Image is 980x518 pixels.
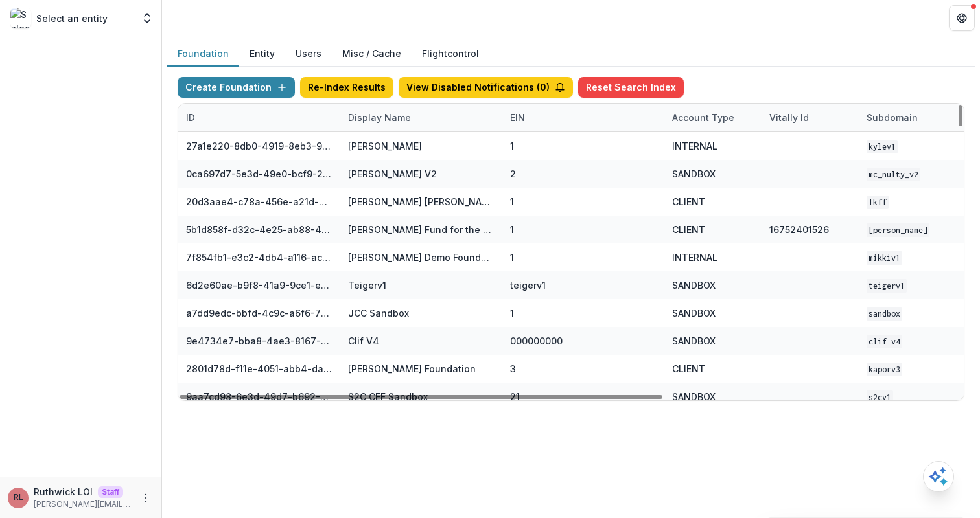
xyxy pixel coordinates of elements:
[867,196,889,209] code: lkff
[186,195,332,208] div: 20d3aae4-c78a-456e-a21d-91c97a6a725f
[34,499,133,510] p: [PERSON_NAME][EMAIL_ADDRESS][DOMAIN_NAME]
[348,139,422,153] div: [PERSON_NAME]
[578,77,684,98] button: Reset Search Index
[348,362,476,376] div: [PERSON_NAME] Foundation
[186,223,332,236] div: 5b1d858f-d32c-4e25-ab88-434536713791
[510,195,514,208] div: 1
[867,390,893,404] code: s2cv1
[867,363,902,376] code: kaporv3
[672,167,716,181] div: SANDBOX
[348,334,379,348] div: Clif V4
[672,306,716,320] div: SANDBOX
[167,41,239,67] button: Foundation
[348,251,495,264] div: [PERSON_NAME] Demo Foundation
[867,335,902,348] code: Clif V4
[664,104,762,131] div: Account Type
[762,104,859,131] div: Vitally Id
[867,140,898,153] code: kylev1
[138,490,154,506] button: More
[510,334,563,348] div: 000000000
[867,223,929,237] code: [PERSON_NAME]
[867,251,902,265] code: mikkiv1
[340,104,502,131] div: Display Name
[867,279,907,293] code: teigerv1
[348,167,437,181] div: [PERSON_NAME] V2
[178,111,203,124] div: ID
[186,139,332,153] div: 27a1e220-8db0-4919-8eb3-9f29ee33f7b0
[672,251,717,264] div: INTERNAL
[285,41,332,67] button: Users
[502,104,664,131] div: EIN
[348,223,495,236] div: [PERSON_NAME] Fund for the Blind
[510,251,514,264] div: 1
[14,493,23,502] div: Ruthwick LOI
[672,223,705,236] div: CLIENT
[34,485,93,499] p: Ruthwick LOI
[348,195,495,208] div: [PERSON_NAME] [PERSON_NAME] Family Foundation
[186,362,332,376] div: 2801d78d-f11e-4051-abb4-dab00da98882
[510,139,514,153] div: 1
[186,306,332,320] div: a7dd9edc-bbfd-4c9c-a6f6-76d0743bf1cd
[98,486,123,498] p: Staff
[672,334,716,348] div: SANDBOX
[348,278,386,292] div: Teigerv1
[510,390,520,403] div: 21
[859,104,956,131] div: Subdomain
[186,167,332,181] div: 0ca697d7-5e3d-49e0-bcf9-217f69e92d71
[186,334,332,348] div: 9e4734e7-bba8-4ae3-8167-95d86cec7b4b
[332,41,412,67] button: Misc / Cache
[502,111,533,124] div: EIN
[178,104,340,131] div: ID
[510,278,546,292] div: teigerv1
[672,195,705,208] div: CLIENT
[348,306,409,320] div: JCC Sandbox
[769,223,829,236] div: 16752401526
[300,77,393,98] button: Re-Index Results
[867,307,902,321] code: sandbox
[949,5,975,31] button: Get Help
[36,12,108,25] p: Select an entity
[340,111,419,124] div: Display Name
[672,139,717,153] div: INTERNAL
[510,167,516,181] div: 2
[10,8,31,28] img: Select an entity
[672,278,716,292] div: SANDBOX
[664,111,742,124] div: Account Type
[923,461,954,492] button: Open AI Assistant
[239,41,285,67] button: Entity
[186,390,332,403] div: 9aa7cd98-6e3d-49d7-b692-3e5f3d1facd4
[178,77,295,98] button: Create Foundation
[859,111,926,124] div: Subdomain
[510,223,514,236] div: 1
[186,251,332,264] div: 7f854fb1-e3c2-4db4-a116-aca576521abc
[422,47,479,60] a: Flightcontrol
[399,77,573,98] button: View Disabled Notifications (0)
[510,362,516,376] div: 3
[867,168,920,181] code: mc_nulty_v2
[762,111,817,124] div: Vitally Id
[672,362,705,376] div: CLIENT
[186,278,332,292] div: 6d2e60ae-b9f8-41a9-9ce1-e608d0f20ec5
[672,390,716,403] div: SANDBOX
[348,390,428,403] div: S2C CEF Sandbox
[138,5,156,31] button: Open entity switcher
[510,306,514,320] div: 1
